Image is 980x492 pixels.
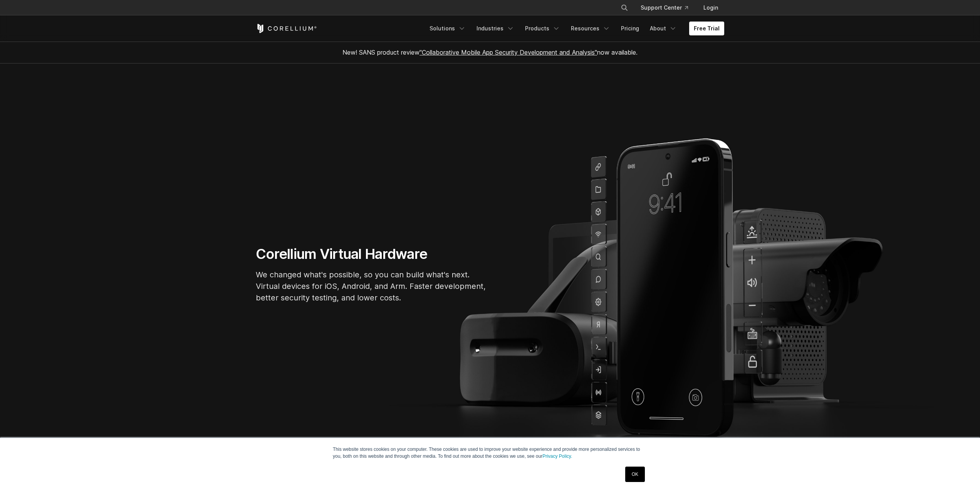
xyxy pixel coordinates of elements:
[634,1,694,15] a: Support Center
[425,22,724,35] div: Navigation Menu
[542,454,572,459] a: Privacy Policy.
[256,24,317,33] a: Corellium Home
[566,22,615,35] a: Resources
[689,22,724,35] a: Free Trial
[256,245,487,263] h1: Corellium Virtual Hardware
[420,48,597,56] a: "Collaborative Mobile App Security Development and Analysis"
[520,22,565,35] a: Products
[625,467,645,482] a: OK
[611,1,724,15] div: Navigation Menu
[256,269,487,304] p: We changed what's possible, so you can build what's next. Virtual devices for iOS, Android, and A...
[618,1,631,15] button: Search
[425,22,470,35] a: Solutions
[472,22,519,35] a: Industries
[342,48,638,56] span: New! SANS product review now available.
[697,1,724,15] a: Login
[616,22,644,35] a: Pricing
[333,446,647,460] p: This website stores cookies on your computer. These cookies are used to improve your website expe...
[645,22,681,35] a: About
